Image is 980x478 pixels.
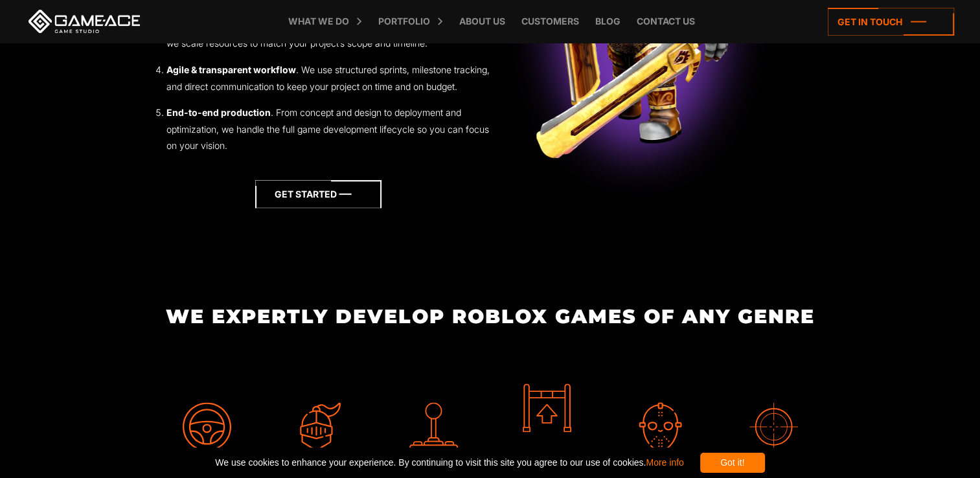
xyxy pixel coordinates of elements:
[296,402,345,451] img: Role-Playing games
[166,62,490,95] li: . We use structured sprints, milestone tracking, and direct communication to keep your project on...
[166,64,296,75] strong: Agile & transparent workflow
[828,8,954,36] a: Get in touch
[255,180,382,208] a: Get started
[749,402,798,451] img: First-Person Shooter
[145,306,835,327] h2: We Expertly Develop Roblox Games of Any Genre
[523,383,571,432] img: Obstacle Course (Obby)
[646,457,683,468] a: More info
[166,107,271,118] strong: End-to-end production
[636,402,685,451] img: Survival Horror games
[409,402,458,451] img: Action games
[700,453,765,473] div: Got it!
[215,453,683,473] span: We use cookies to enhance your experience. By continuing to visit this site you agree to our use ...
[183,402,231,451] img: Simulation games
[166,104,490,154] li: . From concept and design to deployment and optimization, we handle the full game development lif...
